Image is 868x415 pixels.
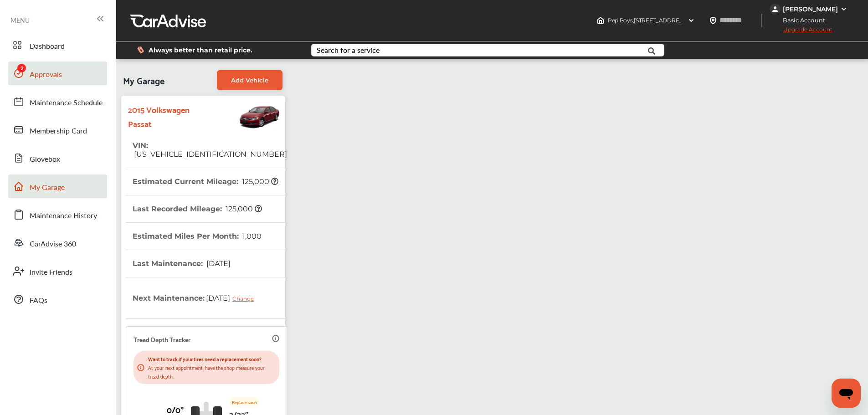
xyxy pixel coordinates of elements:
[8,287,107,311] a: FAQs
[30,41,65,52] span: Dashboard
[205,287,261,309] span: [DATE]
[133,250,231,277] th: Last Maintenance :
[709,17,717,24] img: location_vector.a44bc228.svg
[148,363,276,380] p: At your next appointment, have the shop measure your tread depth.
[832,379,861,408] iframe: Button to launch messaging window
[205,259,231,268] span: [DATE]
[30,97,103,109] span: Maintenance Schedule
[8,90,107,113] a: Maintenance Schedule
[30,182,65,194] span: My Garage
[30,69,62,81] span: Approvals
[761,14,762,27] img: header-divider.bc55588e.svg
[217,70,282,90] a: Add Vehicle
[133,277,261,318] th: Next Maintenance :
[8,174,107,198] a: My Garage
[232,295,258,302] div: Change
[133,195,262,222] th: Last Recorded Mileage :
[224,205,262,213] span: 125,000
[8,259,107,283] a: Invite Friends
[8,203,107,226] a: Maintenance History
[133,168,278,195] th: Estimated Current Mileage :
[688,17,695,24] img: header-down-arrow.9dd2ce7d.svg
[8,61,107,85] a: Approvals
[770,4,781,15] img: jVpblrzwTbfkPYzPPzSLxeg0AAAAASUVORK5CYII=
[137,46,144,54] img: dollor_label_vector.a70140d1.svg
[209,100,281,132] img: Vehicle
[30,238,76,250] span: CarAdvise 360
[317,46,380,54] div: Search for a service
[30,266,72,278] span: Invite Friends
[8,33,107,57] a: Dashboard
[149,47,252,53] span: Always better than retail price.
[8,146,107,170] a: Glovebox
[8,118,107,142] a: Membership Card
[134,334,190,344] p: Tread Depth Tracker
[133,223,262,250] th: Estimated Miles Per Month :
[597,17,604,24] img: header-home-logo.8d720a4f.svg
[30,154,60,165] span: Glovebox
[840,5,847,13] img: WGsFRI8htEPBVLJbROoPRyZpYNWhNONpIPPETTm6eUC0GeLEiAAAAAElFTkSuQmCC
[231,77,268,84] span: Add Vehicle
[783,5,838,13] div: [PERSON_NAME]
[608,17,754,24] span: Pep Boys , [STREET_ADDRESS] SACRAMENTO , CA 95824
[123,70,164,90] span: My Garage
[128,102,209,130] strong: 2015 Volkswagen Passat
[10,16,30,24] span: MENU
[8,231,107,255] a: CarAdvise 360
[148,354,276,363] p: Want to track if your tires need a replacement soon?
[241,177,278,186] span: 125,000
[133,132,287,168] th: VIN :
[133,150,287,159] span: [US_VEHICLE_IDENTIFICATION_NUMBER]
[229,397,259,407] p: Replace soon
[30,125,87,137] span: Membership Card
[770,26,832,37] span: Upgrade Account
[30,210,97,222] span: Maintenance History
[30,295,47,307] span: FAQs
[241,232,262,241] span: 1,000
[770,15,832,25] span: Basic Account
